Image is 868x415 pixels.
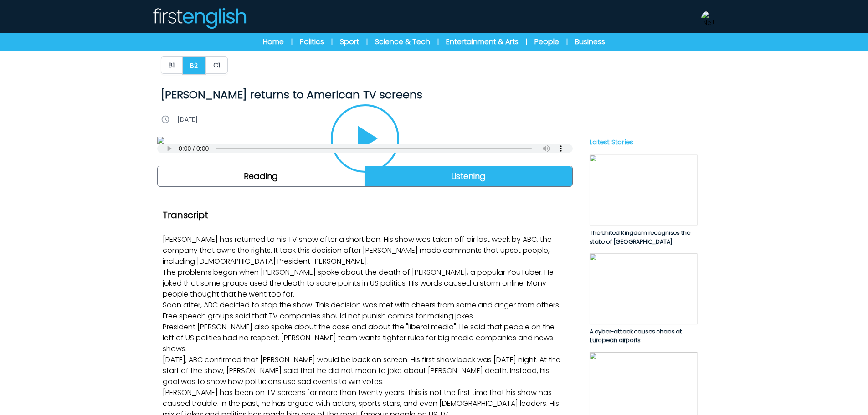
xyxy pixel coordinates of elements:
[161,56,182,74] button: B1
[575,36,605,47] a: Business
[589,328,682,345] span: A cyber-attack causes chaos at European airports
[566,37,568,46] span: |
[340,36,359,47] a: Sport
[701,11,716,26] img: Neil Storey
[152,7,247,29] img: Logo
[589,154,697,246] a: The United Kingdom recognises the state of [GEOGRAPHIC_DATA]
[157,137,573,144] img: etnUq7bwqYhbYWuV4UmuNbmhqIAUGoihUbfSmGxX.jpg
[589,253,697,324] img: PO0bDhNOrIdDgExna1JM4j7x6YBU1TOSXvNWk307.jpg
[589,229,690,246] span: The United Kingdom recognises the state of [GEOGRAPHIC_DATA]
[437,37,439,46] span: |
[446,36,519,47] a: Entertainment & Arts
[300,36,324,47] a: Politics
[366,37,368,46] span: |
[331,37,333,46] span: |
[182,56,206,75] a: B2
[157,144,573,153] audio: Your browser does not support the audio element.
[589,137,697,147] p: Latest Stories
[291,37,293,46] span: |
[163,209,567,221] h2: Transcript
[526,37,527,46] span: |
[182,56,206,75] button: B2
[331,104,399,173] button: Play/Pause
[158,166,365,186] a: Reading
[365,166,572,186] a: Listening
[375,36,430,47] a: Science & Tech
[263,36,284,47] a: Home
[161,87,569,102] h1: [PERSON_NAME] returns to American TV screens
[205,56,228,74] button: C1
[161,56,182,75] a: B1
[534,36,559,47] a: People
[589,154,697,225] img: I2LFu5dvMfqtD55yCJO2LAC1aOW0ZpbxHsMhlMnc.jpg
[177,115,198,124] p: [DATE]
[589,253,697,345] a: A cyber-attack causes chaos at European airports
[206,56,228,75] a: C1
